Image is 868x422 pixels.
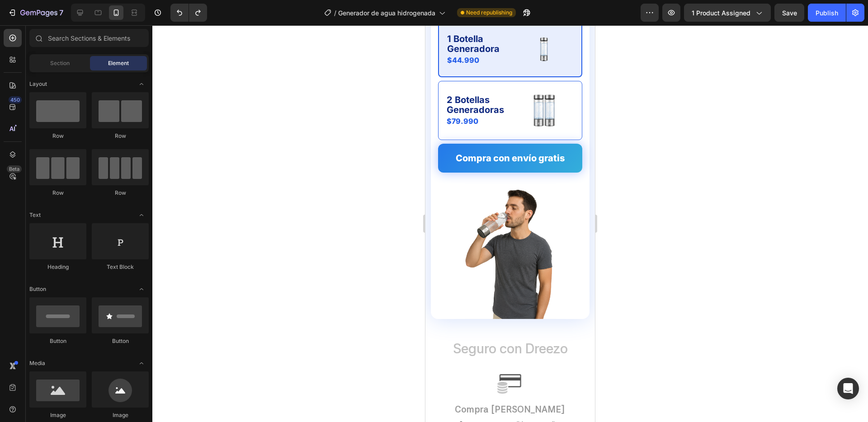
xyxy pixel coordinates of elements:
[7,165,22,173] div: Beta
[134,77,149,91] span: Toggle open
[774,4,804,22] button: Save
[425,25,595,422] iframe: Design area
[29,29,149,47] input: Search Sections & Elements
[29,211,41,219] span: Text
[134,208,149,222] span: Toggle open
[808,4,846,22] button: Publish
[816,8,838,18] div: Publish
[4,4,67,22] button: 7
[50,59,70,67] span: Section
[92,263,149,271] div: Text Block
[692,8,750,18] span: 1 product assigned
[29,337,86,345] div: Button
[29,80,47,88] span: Layout
[108,59,129,67] span: Element
[29,411,86,419] div: Image
[134,356,149,370] span: Toggle open
[684,4,771,22] button: 1 product assigned
[29,263,86,271] div: Heading
[29,189,86,197] div: Row
[59,7,63,18] p: 7
[92,132,149,140] div: Row
[29,132,86,140] div: Row
[170,4,207,22] div: Undo/Redo
[29,359,45,367] span: Media
[29,285,46,293] span: Button
[92,189,149,197] div: Row
[466,9,512,17] span: Need republishing
[782,9,797,17] span: Save
[32,395,138,417] p: Otros autos compatibles con radios OEM con CarPlay o Android Auto con cable.
[9,96,22,103] div: 450
[92,337,149,345] div: Button
[334,8,336,18] span: /
[837,378,859,399] div: Open Intercom Messenger
[134,282,149,296] span: Toggle open
[338,8,435,18] span: Generador de agua hidrogenada
[92,411,149,419] div: Image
